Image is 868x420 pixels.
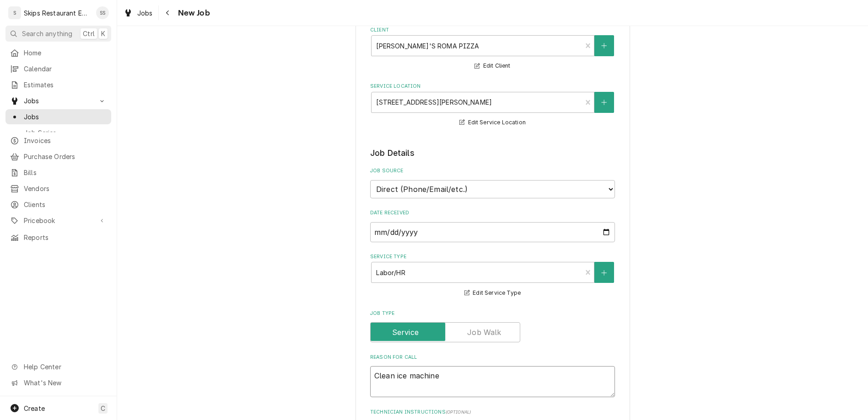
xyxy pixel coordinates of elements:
span: K [101,29,105,38]
a: Invoices [5,133,111,148]
button: Create New Client [594,35,614,56]
span: Help Center [24,362,106,372]
a: Purchase Orders [5,149,111,164]
button: Create New Service [594,262,614,283]
a: Clients [5,197,111,212]
svg: Create New Service [601,270,607,276]
svg: Create New Client [601,43,607,49]
span: Jobs [137,8,153,18]
button: Search anythingCtrlK [5,26,111,42]
div: Job Source [370,167,615,198]
a: Calendar [5,61,111,76]
span: Search anything [22,29,72,38]
span: Reports [24,233,107,242]
button: Edit Service Type [463,287,522,299]
span: Calendar [24,64,107,74]
div: Job Type [370,310,615,342]
span: Estimates [24,80,107,90]
button: Edit Client [473,60,512,72]
svg: Create New Location [601,99,607,106]
a: Go to Pricebook [5,213,111,228]
button: Navigate back [161,5,175,20]
div: Skips Restaurant Equipment [24,8,91,18]
span: Vendors [24,184,107,193]
span: Jobs [24,112,107,122]
a: Reports [5,230,111,245]
span: Invoices [24,136,107,145]
span: C [101,404,105,413]
span: Purchase Orders [24,152,107,161]
label: Technician Instructions [370,409,615,416]
label: Job Source [370,167,615,175]
span: Home [24,48,107,58]
span: Jobs [24,96,93,106]
a: Vendors [5,181,111,196]
a: Home [5,45,111,60]
div: SS [96,6,109,19]
label: Service Type [370,253,615,261]
span: Job Series [24,128,107,138]
button: Create New Location [594,92,614,113]
span: Ctrl [83,29,95,38]
input: yyyy-mm-dd [370,222,615,242]
div: Reason For Call [370,354,615,397]
div: Date Received [370,209,615,242]
textarea: Clean ice machine [370,366,615,397]
span: ( optional ) [446,409,471,415]
div: Client [370,27,615,72]
span: Bills [24,168,107,177]
div: S [8,6,21,19]
div: Shan Skipper's Avatar [96,6,109,19]
label: Job Type [370,310,615,317]
button: Edit Service Location [458,117,527,128]
label: Date Received [370,209,615,217]
a: Jobs [120,5,156,21]
label: Reason For Call [370,354,615,361]
a: Estimates [5,77,111,92]
a: Jobs [5,109,111,124]
span: New Job [175,7,210,19]
a: Go to Help Center [5,359,111,374]
label: Service Location [370,83,615,90]
a: Go to What's New [5,375,111,390]
legend: Job Details [370,147,615,159]
a: Job Series [5,125,111,140]
label: Client [370,27,615,34]
a: Go to Jobs [5,93,111,108]
a: Bills [5,165,111,180]
div: Service Location [370,83,615,128]
div: Service Type [370,253,615,298]
span: Pricebook [24,216,93,225]
span: What's New [24,378,106,388]
span: Clients [24,200,107,209]
span: Create [24,404,45,412]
